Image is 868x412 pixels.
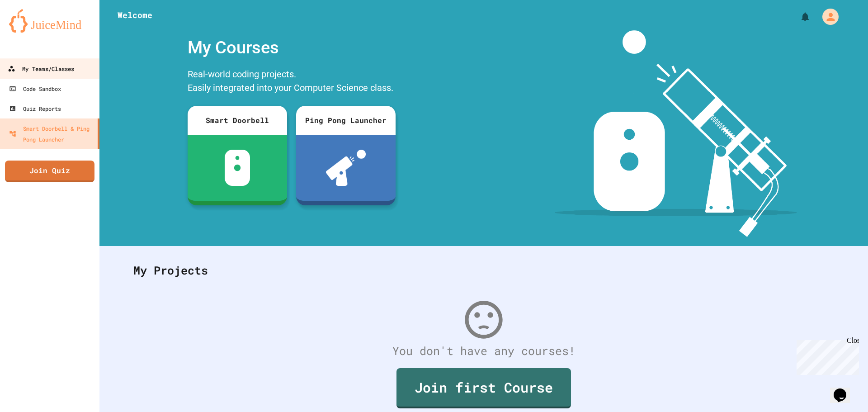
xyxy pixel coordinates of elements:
[183,30,400,65] div: My Courses
[9,123,94,145] div: Smart Doorbell & Ping Pong Launcher
[9,9,90,33] img: logo-orange.svg
[225,150,250,186] img: sdb-white.svg
[4,4,62,57] div: Chat with us now!Close
[793,336,859,375] iframe: chat widget
[8,63,74,75] div: My Teams/Classes
[830,376,859,403] iframe: chat widget
[9,103,61,114] div: Quiz Reports
[9,83,61,94] div: Code Sandbox
[188,106,287,135] div: Smart Doorbell
[555,30,797,237] img: banner-image-my-projects.png
[813,6,841,27] div: My Account
[326,150,366,186] img: ppl-with-ball.png
[124,253,843,288] div: My Projects
[5,161,94,182] a: Join Quiz
[296,106,396,135] div: Ping Pong Launcher
[396,368,571,408] a: Join first Course
[183,65,400,99] div: Real-world coding projects. Easily integrated into your Computer Science class.
[783,9,813,24] div: My Notifications
[124,342,843,360] div: You don't have any courses!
